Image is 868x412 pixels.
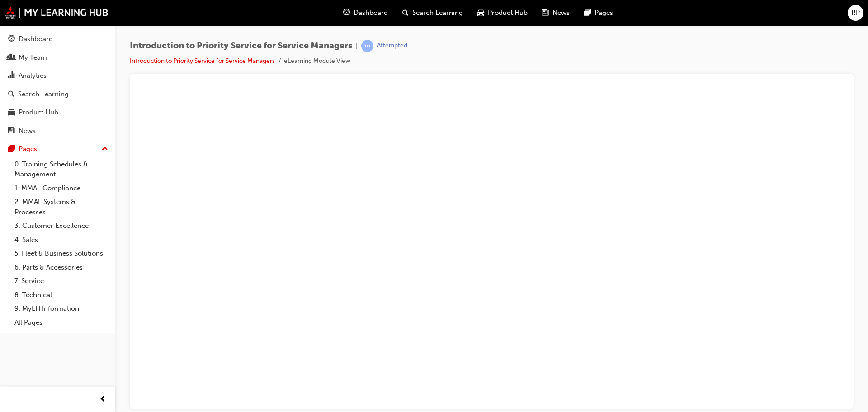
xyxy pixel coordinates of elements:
div: Search Learning [18,89,69,99]
span: pages-icon [584,7,591,19]
a: guage-iconDashboard [336,4,395,22]
a: 0. Training Schedules & Management [11,157,112,181]
span: guage-icon [8,35,15,43]
span: search-icon [402,7,409,19]
span: Introduction to Priority Service for Service Managers [130,41,352,51]
button: DashboardMy TeamAnalyticsSearch LearningProduct HubNews [4,29,112,141]
span: prev-icon [99,394,106,405]
div: Attempted [377,42,407,50]
span: RP [851,8,860,18]
span: learningRecordVerb_ATTEMPT-icon [361,40,373,52]
a: 9. MyLH Information [11,302,112,316]
span: Pages [594,8,613,18]
span: search-icon [8,90,14,99]
a: 8. Technical [11,288,112,302]
div: News [19,126,36,136]
a: News [4,123,112,139]
div: Analytics [19,71,47,81]
span: pages-icon [8,145,15,153]
div: My Team [19,52,47,63]
span: news-icon [8,127,15,135]
a: pages-iconPages [577,4,620,22]
a: My Team [4,49,112,66]
span: people-icon [8,54,15,62]
button: RP [848,5,863,21]
a: search-iconSearch Learning [395,4,470,22]
a: 6. Parts & Accessories [11,260,112,275]
a: news-iconNews [535,4,577,22]
a: Introduction to Priority Service for Service Managers [130,57,275,65]
span: car-icon [477,7,484,19]
span: Search Learning [412,8,463,18]
a: Product Hub [4,104,112,121]
span: news-icon [542,7,549,19]
span: News [552,8,570,18]
span: Dashboard [354,8,388,18]
a: 7. Service [11,274,112,288]
a: Dashboard [4,31,112,47]
div: Dashboard [19,34,53,44]
a: 1. MMAL Compliance [11,181,112,195]
a: 3. Customer Excellence [11,219,112,233]
span: up-icon [102,143,108,155]
button: Pages [4,141,112,157]
a: 5. Fleet & Business Solutions [11,246,112,260]
div: Pages [19,144,37,154]
a: car-iconProduct Hub [470,4,535,22]
li: eLearning Module View [284,56,350,66]
span: | [356,41,358,51]
a: 4. Sales [11,233,112,247]
span: chart-icon [8,72,15,80]
a: All Pages [11,316,112,330]
a: Search Learning [4,86,112,103]
span: Product Hub [488,8,528,18]
a: 2. MMAL Systems & Processes [11,195,112,219]
a: Analytics [4,67,112,84]
div: Product Hub [19,107,58,118]
span: car-icon [8,109,15,117]
img: mmal [5,7,108,19]
span: guage-icon [343,7,350,19]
